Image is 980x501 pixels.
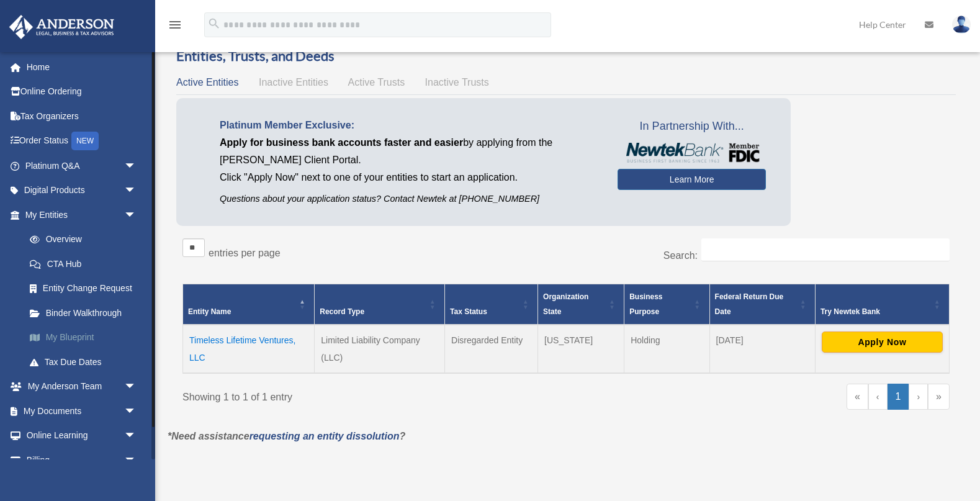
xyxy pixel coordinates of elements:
[17,350,155,374] a: Tax Due Dates
[624,143,760,163] img: NewtekBankLogoSM.png
[9,153,155,178] a: Platinum Q&Aarrow_drop_down
[259,77,328,88] span: Inactive Entities
[9,178,155,203] a: Digital Productsarrow_drop_down
[450,307,487,316] span: Tax Status
[445,284,538,325] th: Tax Status: Activate to sort
[220,117,599,134] p: Platinum Member Exclusive:
[209,248,281,258] label: entries per page
[928,384,950,410] a: Last
[445,325,538,373] td: Disregarded Entity
[538,325,624,373] td: [US_STATE]
[9,129,155,154] a: Order StatusNEW
[17,227,149,252] a: Overview
[618,169,766,190] a: Learn More
[17,251,155,276] a: CTA Hub
[168,431,405,441] em: *Need assistance ?
[815,284,949,325] th: Try Newtek Bank : Activate to sort
[629,292,662,316] span: Business Purpose
[220,134,599,169] p: by applying from the [PERSON_NAME] Client Portal.
[624,325,709,373] td: Holding
[249,431,400,441] a: requesting an entity dissolution
[543,292,588,316] span: Organization State
[220,137,463,148] span: Apply for business bank accounts faster and easier
[17,325,155,350] a: My Blueprint
[847,384,868,410] a: First
[868,384,888,410] a: Previous
[663,250,698,261] label: Search:
[320,307,364,316] span: Record Type
[124,374,149,400] span: arrow_drop_down
[820,304,930,319] div: Try Newtek Bank
[124,399,149,424] span: arrow_drop_down
[709,284,815,325] th: Federal Return Due Date: Activate to sort
[220,169,599,186] p: Click "Apply Now" next to one of your entities to start an application.
[9,104,155,129] a: Tax Organizers
[17,276,155,301] a: Entity Change Request
[624,284,709,325] th: Business Purpose: Activate to sort
[168,22,182,32] a: menu
[348,77,405,88] span: Active Trusts
[425,77,489,88] span: Inactive Trusts
[124,202,149,228] span: arrow_drop_down
[715,292,784,316] span: Federal Return Due Date
[9,448,155,472] a: Billingarrow_drop_down
[618,117,766,137] span: In Partnership With...
[9,399,155,423] a: My Documentsarrow_drop_down
[9,374,155,399] a: My Anderson Teamarrow_drop_down
[71,132,99,150] div: NEW
[9,202,155,227] a: My Entitiesarrow_drop_down
[176,77,238,88] span: Active Entities
[207,17,221,30] i: search
[888,384,909,410] a: 1
[822,332,943,353] button: Apply Now
[9,55,155,79] a: Home
[6,15,118,39] img: Anderson Advisors Platinum Portal
[315,284,445,325] th: Record Type: Activate to sort
[182,384,557,406] div: Showing 1 to 1 of 1 entry
[538,284,624,325] th: Organization State: Activate to sort
[168,17,182,32] i: menu
[17,300,155,325] a: Binder Walkthrough
[188,307,231,316] span: Entity Name
[9,79,155,104] a: Online Ordering
[9,423,155,448] a: Online Learningarrow_drop_down
[176,47,956,66] h3: Entities, Trusts, and Deeds
[124,423,149,449] span: arrow_drop_down
[124,178,149,204] span: arrow_drop_down
[952,16,971,34] img: User Pic
[909,384,928,410] a: Next
[709,325,815,373] td: [DATE]
[124,448,149,473] span: arrow_drop_down
[315,325,445,373] td: Limited Liability Company (LLC)
[183,325,315,373] td: Timeless Lifetime Ventures, LLC
[124,153,149,179] span: arrow_drop_down
[183,284,315,325] th: Entity Name: Activate to invert sorting
[220,191,599,207] p: Questions about your application status? Contact Newtek at [PHONE_NUMBER]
